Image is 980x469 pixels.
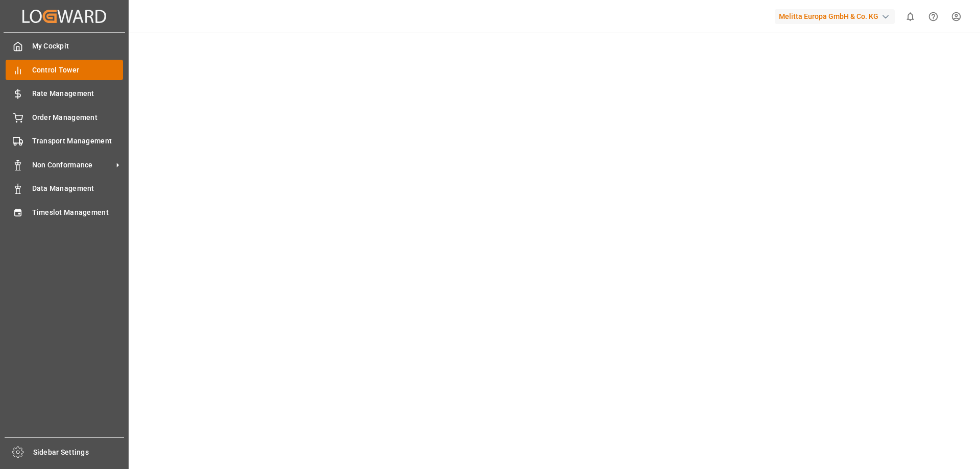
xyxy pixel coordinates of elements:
[775,7,899,26] button: Melitta Europa GmbH & Co. KG
[6,179,123,199] a: Data Management
[32,88,124,99] span: Rate Management
[6,131,123,151] a: Transport Management
[6,202,123,222] a: Timeslot Management
[6,36,123,56] a: My Cockpit
[32,160,113,170] span: Non Conformance
[922,5,945,28] button: Help Center
[32,183,124,194] span: Data Management
[6,84,123,104] a: Rate Management
[6,60,123,80] a: Control Tower
[32,136,124,146] span: Transport Management
[899,5,922,28] button: show 0 new notifications
[6,107,123,127] a: Order Management
[32,65,124,76] span: Control Tower
[775,9,895,24] div: Melitta Europa GmbH & Co. KG
[32,41,124,52] span: My Cockpit
[33,447,125,458] span: Sidebar Settings
[32,207,124,218] span: Timeslot Management
[32,112,124,123] span: Order Management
